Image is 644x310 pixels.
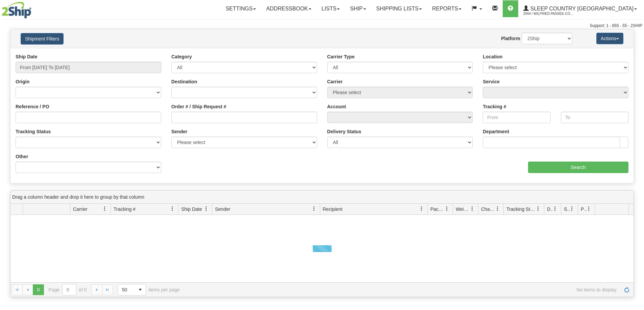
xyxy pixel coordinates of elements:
input: From [483,112,550,123]
a: Addressbook [261,0,316,17]
label: Tracking Status [16,128,51,135]
span: Page 0 [33,284,44,295]
label: Destination [171,78,197,85]
span: items per page [118,284,180,295]
button: Shipment Filters [21,33,64,45]
label: Sender [171,128,187,135]
span: Weight [456,206,470,213]
input: To [561,112,628,123]
a: Shipping lists [371,0,427,17]
iframe: chat widget [628,120,643,189]
label: Other [16,153,28,160]
a: Carrier filter column settings [99,203,111,215]
span: Tracking Status [506,206,536,213]
label: Carrier [327,78,343,85]
button: Actions [596,33,623,44]
span: No items to display [189,287,617,292]
label: Location [483,53,502,60]
a: Tracking # filter column settings [167,203,178,215]
a: Shipment Issues filter column settings [566,203,578,215]
a: Refresh [621,284,632,295]
a: Pickup Status filter column settings [583,203,595,215]
span: Charge [481,206,495,213]
a: Delivery Status filter column settings [549,203,561,215]
span: Delivery Status [547,206,553,213]
span: Carrier [73,206,88,213]
span: Pickup Status [581,206,587,213]
input: Search [528,162,628,173]
a: Recipient filter column settings [416,203,427,215]
a: Sleep Country [GEOGRAPHIC_DATA] 2044 / Wilfried.Passee-Coutrin [518,0,642,17]
a: Ship [345,0,371,17]
a: Lists [316,0,345,17]
div: grid grouping header [10,191,634,204]
label: Tracking # [483,103,506,110]
label: Reference / PO [16,103,49,110]
label: Ship Date [16,53,38,60]
label: Platform [501,35,520,42]
label: Account [327,103,346,110]
span: Ship Date [181,206,202,213]
a: Reports [427,0,467,17]
a: Charge filter column settings [492,203,503,215]
label: Carrier Type [327,53,355,60]
span: Shipment Issues [564,206,570,213]
label: Origin [16,78,29,85]
a: Weight filter column settings [467,203,478,215]
span: 50 [122,286,131,293]
a: Settings [220,0,261,17]
a: Ship Date filter column settings [200,203,212,215]
a: Sender filter column settings [308,203,320,215]
span: Sender [215,206,230,213]
div: Support: 1 - 855 - 55 - 2SHIP [2,23,642,29]
span: select [135,284,146,295]
span: Packages [430,206,445,213]
span: Tracking # [114,206,136,213]
span: Page sizes drop down [118,284,146,295]
img: logo2044.jpg [2,2,31,19]
span: Recipient [323,206,342,213]
span: Page of 0 [49,284,87,295]
label: Category [171,53,192,60]
label: Department [483,128,509,135]
label: Service [483,78,500,85]
span: Sleep Country [GEOGRAPHIC_DATA] [529,6,634,11]
span: 2044 / Wilfried.Passee-Coutrin [523,10,574,17]
a: Packages filter column settings [441,203,453,215]
label: Order # / Ship Request # [171,103,226,110]
label: Delivery Status [327,128,361,135]
a: Tracking Status filter column settings [532,203,544,215]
